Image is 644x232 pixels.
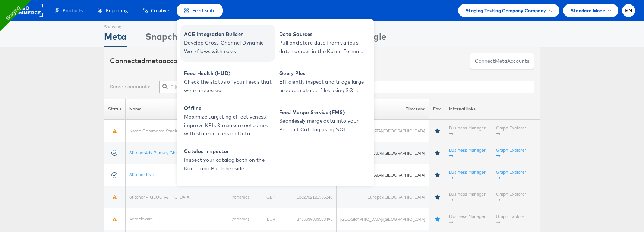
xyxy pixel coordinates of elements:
span: ACE Integration Builder [184,30,274,39]
a: Business Manager [449,147,486,159]
td: Europe/[GEOGRAPHIC_DATA] [337,186,429,208]
span: Check the status of your feeds that were processed. [184,78,274,95]
th: Name [126,99,253,120]
a: Adtechware [129,216,153,222]
input: Filter [159,81,534,93]
a: Query Plus Efficiently inspect and triage large product catalog files using SQL. [275,64,370,101]
span: Maximize targeting effectiveness, improve KPIs & measure outcomes with store conversion Data. [184,113,274,138]
div: Showing [104,21,127,30]
span: Feed Health (HUD) [184,69,274,78]
a: ACE Integration Builder Develop Cross-Channel Dynamic Workflows with ease. [180,25,275,62]
a: (rename) [231,216,249,222]
span: Reporting [106,7,128,14]
a: Graph Explorer [496,169,526,181]
td: [GEOGRAPHIC_DATA]/[GEOGRAPHIC_DATA] [337,142,429,164]
a: Data Sources Pull and store data from various data sources in the Kargo Format. [275,25,370,62]
span: Inspect your catalog both on the Kargo and Publisher side. [184,156,274,173]
span: Data Sources [279,30,369,39]
span: meta [495,58,507,65]
td: EUR [253,208,279,230]
a: Graph Explorer [496,147,526,159]
a: Graph Explorer [496,191,526,203]
div: Snapchat [145,30,187,47]
span: meta [145,57,162,65]
td: [GEOGRAPHIC_DATA]/[GEOGRAPHIC_DATA] [337,208,429,230]
a: Business Manager [449,191,486,203]
span: Staging Testing Company Company [465,7,546,14]
a: Feed Health (HUD) Check the status of your feeds that were processed. [180,64,275,101]
a: Business Manager [449,169,486,181]
div: Connected accounts [110,56,192,66]
span: Develop Cross-Channel Dynamic Workflows with ease. [184,39,274,56]
div: Meta [104,30,127,47]
a: Business Manager [449,125,486,136]
a: Stitcher Live [129,172,154,177]
span: Catalog Inspector [184,147,274,156]
a: Offline Maximize targeting effectiveness, improve KPIs & measure outcomes with store conversion D... [180,103,275,140]
th: Status [104,99,126,120]
td: 1382902121955843 [279,186,337,208]
a: Catalog Inspector Inspect your catalog both on the Kargo and Publisher side. [180,142,275,179]
td: 2735839383383493 [279,208,337,230]
span: Feed Merger Service (FMS) [279,108,369,117]
a: Kargo Commerce Staging Sandbox [129,128,200,133]
button: ConnectmetaAccounts [470,53,534,70]
span: Products [63,7,83,14]
a: (rename) [231,194,249,200]
span: Standard Mode [571,7,605,14]
span: RN [625,8,632,13]
span: Pull and store data from various data sources in the Kargo Format. [279,39,369,56]
span: Creative [151,7,169,14]
td: [GEOGRAPHIC_DATA]/[GEOGRAPHIC_DATA] [337,120,429,142]
a: Feed Merger Service (FMS) Seamlessly merge data into your Product Catalog using SQL. [275,103,370,140]
span: Efficiently inspect and triage large product catalog files using SQL. [279,78,369,95]
span: Feed Suite [192,7,215,14]
td: [GEOGRAPHIC_DATA]/[GEOGRAPHIC_DATA] [337,164,429,186]
span: Offline [184,104,274,113]
th: Timezone [337,99,429,120]
span: Query Plus [279,69,369,78]
td: GBP [253,186,279,208]
a: Stitcher - [GEOGRAPHIC_DATA] [129,194,190,200]
a: StitcherAds Primary Ghost Account [129,150,199,155]
a: Graph Explorer [496,213,526,225]
span: Seamlessly merge data into your Product Catalog using SQL. [279,117,369,134]
a: Graph Explorer [496,125,526,136]
a: Business Manager [449,213,486,225]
